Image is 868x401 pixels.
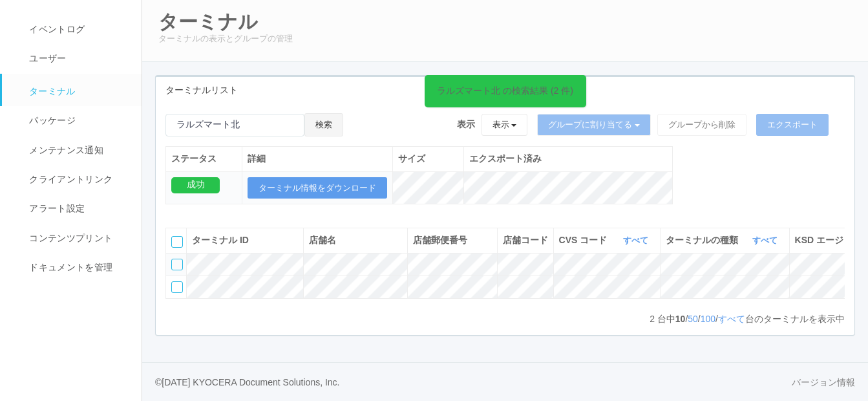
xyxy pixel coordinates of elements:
[537,114,651,136] button: グループに割り当てる
[158,11,852,32] h2: ターミナル
[26,174,112,184] span: クライアントリンク
[156,77,854,103] div: ターミナルリスト
[559,233,611,247] span: CVS コード
[26,24,85,34] span: イベントログ
[192,233,298,247] div: ターミナル ID
[657,114,746,136] button: グループから削除
[469,152,667,166] div: エクスポート済み
[688,314,698,324] a: 50
[2,106,153,135] a: パッケージ
[248,152,387,166] div: 詳細
[752,235,781,245] a: すべて
[2,15,153,44] a: イベントログ
[2,253,153,282] a: ドキュメントを管理
[756,114,829,136] button: エクスポート
[482,114,528,136] button: 表示
[623,235,651,245] a: すべて
[749,234,784,247] button: すべて
[718,314,745,324] a: すべて
[26,233,112,243] span: コンテンツプリント
[2,74,153,106] a: ターミナル
[650,314,657,324] span: 2
[792,376,855,389] a: バージョン情報
[26,262,112,272] span: ドキュメントを管理
[158,32,852,45] p: ターミナルの表示とグループの管理
[171,152,237,166] div: ステータス
[675,314,686,324] span: 10
[155,377,340,387] span: © [DATE] KYOCERA Document Solutions, Inc.
[2,165,153,194] a: クライアントリンク
[457,118,475,131] span: 表示
[26,86,76,96] span: ターミナル
[666,233,741,247] span: ターミナルの種類
[26,53,66,63] span: ユーザー
[309,235,336,245] span: 店舗名
[650,312,845,326] p: 台中 / / / 台のターミナルを表示中
[26,115,76,125] span: パッケージ
[2,44,153,73] a: ユーザー
[437,84,573,98] div: ラルズマート北 の検索結果 (2 件)
[2,194,153,223] a: アラート設定
[2,224,153,253] a: コンテンツプリント
[304,113,343,136] button: 検索
[26,145,103,155] span: メンテナンス通知
[413,235,467,245] span: 店舗郵便番号
[620,234,655,247] button: すべて
[2,136,153,165] a: メンテナンス通知
[171,177,220,193] div: 成功
[398,152,458,166] div: サイズ
[26,203,85,213] span: アラート設定
[701,314,715,324] a: 100
[248,177,387,199] button: ターミナル情報をダウンロード
[503,235,548,245] span: 店舗コード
